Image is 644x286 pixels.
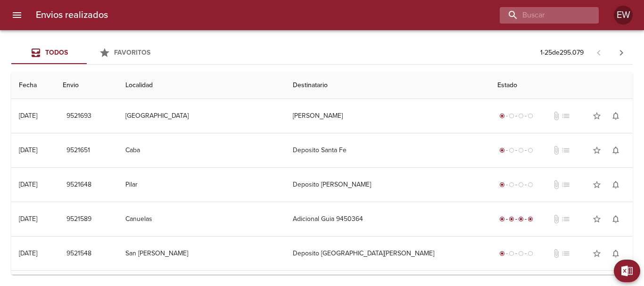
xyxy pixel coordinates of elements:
[587,210,606,229] button: Agregar a favoritos
[118,72,285,99] th: Localidad
[606,175,625,194] button: Activar notificaciones
[285,99,489,133] td: [PERSON_NAME]
[611,146,620,155] span: notifications_none
[606,244,625,263] button: Activar notificaciones
[499,216,505,222] span: radio_button_checked
[114,49,150,57] span: Favoritos
[592,111,602,121] span: star_border
[19,112,37,120] div: [DATE]
[11,72,55,99] th: Fecha
[45,49,68,57] span: Todos
[497,214,535,224] div: Entregado
[552,180,561,189] span: No tiene documentos adjuntos
[552,146,561,155] span: No tiene documentos adjuntos
[561,214,570,224] span: No tiene pedido asociado
[610,41,633,64] span: Pagina siguiente
[552,249,561,258] span: No tiene documentos adjuntos
[528,147,533,153] span: radio_button_unchecked
[518,216,524,222] span: radio_button_checked
[497,111,535,121] div: Generado
[118,168,285,202] td: Pilar
[63,245,95,262] button: 9521548
[587,244,606,263] button: Agregar a favoritos
[19,215,37,223] div: [DATE]
[499,147,505,153] span: radio_button_checked
[528,251,533,256] span: radio_button_unchecked
[528,182,533,188] span: radio_button_unchecked
[285,72,489,99] th: Destinatario
[66,110,91,122] span: 9521693
[518,113,524,119] span: radio_button_unchecked
[285,133,489,167] td: Deposito Santa Fe
[606,106,625,125] button: Activar notificaciones
[118,99,285,133] td: [GEOGRAPHIC_DATA]
[63,211,95,228] button: 9521589
[518,251,524,256] span: radio_button_unchecked
[561,111,570,121] span: No tiene pedido asociado
[509,113,514,119] span: radio_button_unchecked
[490,72,633,99] th: Estado
[499,182,505,188] span: radio_button_checked
[66,213,91,225] span: 9521589
[592,249,602,258] span: star_border
[614,6,633,25] div: EW
[509,182,514,188] span: radio_button_unchecked
[611,111,620,121] span: notifications_none
[587,175,606,194] button: Agregar a favoritos
[63,176,95,194] button: 9521648
[606,210,625,229] button: Activar notificaciones
[63,107,95,125] button: 9521693
[509,147,514,153] span: radio_button_unchecked
[509,251,514,256] span: radio_button_unchecked
[499,251,505,256] span: radio_button_checked
[611,180,620,189] span: notifications_none
[540,48,584,57] p: 1 - 25 de 295.079
[19,249,37,257] div: [DATE]
[611,249,620,258] span: notifications_none
[614,6,633,25] div: Abrir información de usuario
[606,141,625,160] button: Activar notificaciones
[528,216,533,222] span: radio_button_checked
[592,180,602,189] span: star_border
[19,146,37,154] div: [DATE]
[509,216,514,222] span: radio_button_checked
[118,237,285,270] td: San [PERSON_NAME]
[11,41,162,64] div: Tabs Envios
[528,113,533,119] span: radio_button_unchecked
[587,141,606,160] button: Agregar a favoritos
[55,72,118,99] th: Envio
[614,260,640,282] button: Exportar Excel
[561,146,570,155] span: No tiene pedido asociado
[66,179,91,191] span: 9521648
[611,214,620,224] span: notifications_none
[561,249,570,258] span: No tiene pedido asociado
[497,180,535,189] div: Generado
[592,146,602,155] span: star_border
[285,202,489,236] td: Adicional Guia 9450364
[118,133,285,167] td: Caba
[19,180,37,188] div: [DATE]
[66,145,90,156] span: 9521651
[587,106,606,125] button: Agregar a favoritos
[518,182,524,188] span: radio_button_unchecked
[63,142,94,159] button: 9521651
[6,4,28,26] button: menu
[552,111,561,121] span: No tiene documentos adjuntos
[497,146,535,155] div: Generado
[285,168,489,202] td: Deposito [PERSON_NAME]
[587,48,610,57] span: Pagina anterior
[118,202,285,236] td: Canuelas
[285,237,489,270] td: Deposito [GEOGRAPHIC_DATA][PERSON_NAME]
[499,113,505,119] span: radio_button_checked
[518,147,524,153] span: radio_button_unchecked
[552,214,561,224] span: No tiene documentos adjuntos
[36,8,108,23] h6: Envios realizados
[500,7,583,24] input: buscar
[497,249,535,258] div: Generado
[592,214,602,224] span: star_border
[66,248,91,260] span: 9521548
[561,180,570,189] span: No tiene pedido asociado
